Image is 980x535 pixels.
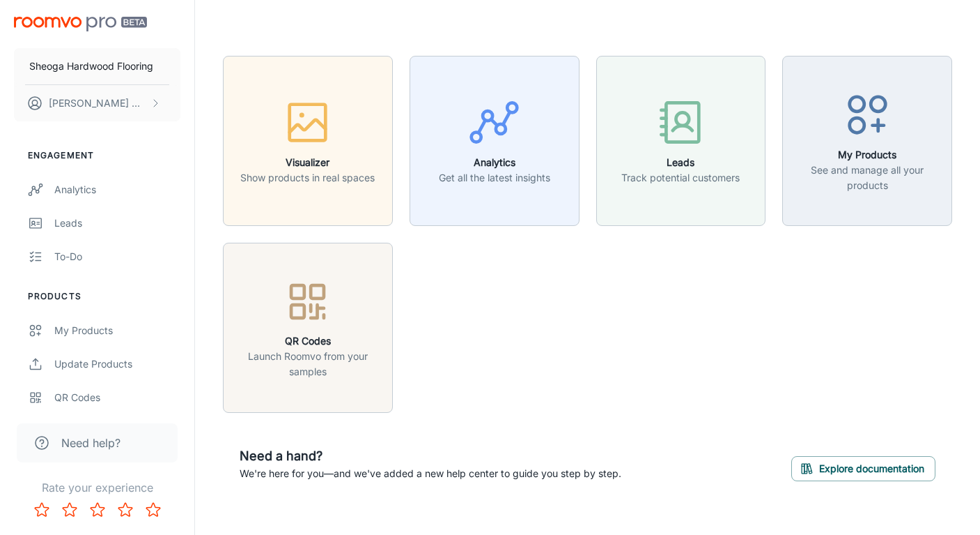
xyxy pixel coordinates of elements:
[791,456,935,481] button: Explore documentation
[223,319,393,333] a: QR CodesLaunch Roomvo from your samples
[223,243,393,413] button: QR CodesLaunch Roomvo from your samples
[14,85,180,121] button: [PERSON_NAME] McNama
[54,182,180,197] div: Analytics
[29,59,153,74] p: Sheoga Hardwood Flooring
[240,446,621,466] h6: Need a hand?
[596,133,766,146] a: LeadsTrack potential customers
[410,56,580,226] button: AnalyticsGet all the latest insights
[139,496,167,524] button: Rate 5 star
[410,133,580,146] a: AnalyticsGet all the latest insights
[54,323,180,338] div: My Products
[232,333,384,349] h6: QR Codes
[84,496,111,524] button: Rate 3 star
[621,155,740,170] h6: Leads
[232,349,384,379] p: Launch Roomvo from your samples
[596,56,766,226] button: LeadsTrack potential customers
[223,56,393,226] button: VisualizerShow products in real spaces
[54,216,180,231] div: Leads
[791,163,943,193] p: See and manage all your products
[782,56,952,226] button: My ProductsSee and manage all your products
[14,48,180,84] button: Sheoga Hardwood Flooring
[61,435,120,451] span: Need help?
[240,155,375,170] h6: Visualizer
[54,249,180,264] div: To-do
[240,466,621,481] p: We're here for you—and we've added a new help center to guide you step by step.
[439,170,550,186] p: Get all the latest insights
[28,496,56,524] button: Rate 1 star
[49,96,147,111] p: [PERSON_NAME] McNama
[54,390,180,405] div: QR Codes
[791,460,935,474] a: Explore documentation
[791,147,943,163] h6: My Products
[54,356,180,372] div: Update Products
[14,17,147,31] img: Roomvo PRO Beta
[439,155,550,170] h6: Analytics
[240,170,375,186] p: Show products in real spaces
[11,479,183,496] p: Rate your experience
[111,496,139,524] button: Rate 4 star
[782,133,952,146] a: My ProductsSee and manage all your products
[621,170,740,186] p: Track potential customers
[56,496,84,524] button: Rate 2 star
